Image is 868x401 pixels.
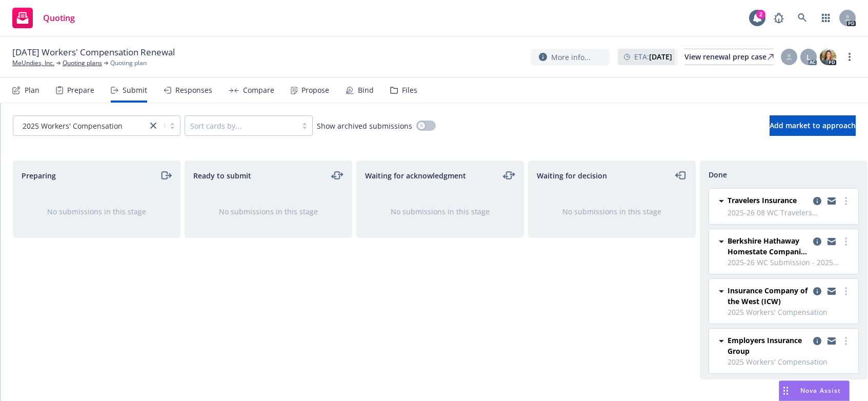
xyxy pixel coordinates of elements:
div: No submissions in this stage [373,206,507,217]
a: Switch app [816,8,836,28]
div: Drag to move [779,381,792,400]
button: Nova Assist [779,380,850,401]
span: Nova Assist [800,386,841,395]
span: 2025-26 08 WC Travelers submission - 2025 Workers' Compensation [728,207,852,218]
button: More info... [531,49,610,66]
div: Prepare [67,86,94,94]
span: More info... [551,52,591,63]
div: Bind [358,86,374,94]
a: more [843,51,856,63]
span: 2025-26 WC Submission - 2025 Workers' Compensation [728,257,852,268]
div: Responses [175,86,212,94]
a: copy logging email [825,285,838,297]
span: Waiting for acknowledgment [365,170,466,181]
div: No submissions in this stage [201,206,335,217]
div: Compare [243,86,274,94]
a: copy logging email [811,285,823,297]
div: Files [402,86,417,94]
div: No submissions in this stage [30,206,164,217]
span: Insurance Company of the West (ICW) [728,285,809,307]
a: more [840,235,852,248]
a: more [840,285,852,297]
a: close [147,119,159,132]
span: Add market to approach [770,121,856,130]
a: copy logging email [811,195,823,207]
span: Travelers Insurance [728,195,797,206]
a: moveLeftRight [503,169,515,182]
a: moveLeft [675,169,687,182]
button: Add market to approach [770,115,856,136]
span: ETA : [634,51,672,62]
a: Quoting plans [63,58,102,68]
div: 2 [756,10,765,19]
a: more [840,195,852,207]
span: 2025 Workers' Compensation [18,121,142,131]
a: View renewal prep case [684,49,774,65]
span: 2025 Workers' Compensation [728,356,852,367]
a: moveLeftRight [331,169,344,182]
span: Employers Insurance Group [728,335,809,356]
div: View renewal prep case [684,49,774,65]
div: Plan [25,86,39,94]
a: copy logging email [811,335,823,347]
span: Preparing [22,170,56,181]
a: Quoting [8,4,79,32]
img: photo [820,49,836,65]
span: 2025 Workers' Compensation [728,307,852,317]
span: Show archived submissions [317,121,412,131]
a: more [840,335,852,347]
span: Quoting plan [110,58,147,68]
a: MeUndies, Inc. [12,58,54,68]
span: Berkshire Hathaway Homestate Companies (BHHC) [728,235,809,257]
div: Propose [301,86,329,94]
span: [DATE] Workers' Compensation Renewal [12,46,175,58]
a: moveRight [159,169,172,182]
div: No submissions in this stage [545,206,679,217]
strong: [DATE] [649,52,672,62]
a: copy logging email [825,335,838,347]
a: copy logging email [825,235,838,248]
a: copy logging email [811,235,823,248]
span: Waiting for decision [537,170,607,181]
span: 2025 Workers' Compensation [23,121,123,131]
a: Search [792,8,813,28]
div: Submit [123,86,147,94]
span: L [806,52,811,63]
a: Report a Bug [769,8,789,28]
span: Quoting [43,14,75,22]
span: Ready to submit [193,170,251,181]
span: Done [709,169,727,180]
a: copy logging email [825,195,838,207]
